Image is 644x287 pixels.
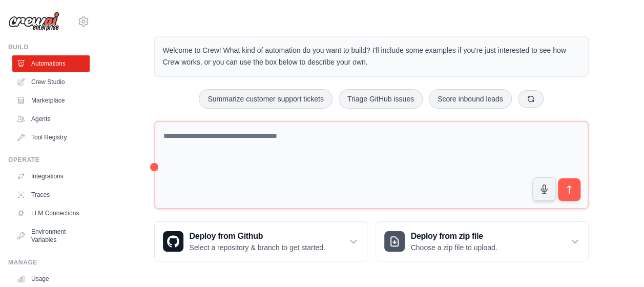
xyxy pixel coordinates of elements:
h3: Deploy from Github [190,230,325,242]
a: Marketplace [12,92,90,109]
div: Build [8,43,90,51]
a: Crew Studio [12,74,90,90]
a: Environment Variables [12,223,90,248]
p: Welcome to Crew! What kind of automation do you want to build? I'll include some examples if you'... [163,45,580,68]
a: LLM Connections [12,205,90,221]
a: Tool Registry [12,129,90,146]
button: Score inbound leads [429,89,512,109]
h3: Deploy from zip file [411,230,497,242]
img: Logo [8,12,59,31]
button: Summarize customer support tickets [199,89,332,109]
a: Automations [12,55,90,72]
a: Integrations [12,168,90,184]
div: Manage [8,258,90,266]
a: Traces [12,187,90,203]
a: Agents [12,111,90,127]
div: Operate [8,156,90,164]
p: Choose a zip file to upload. [411,242,497,253]
iframe: Chat Widget [593,238,644,287]
a: Usage [12,271,90,287]
button: Triage GitHub issues [339,89,423,109]
p: Select a repository & branch to get started. [190,242,325,253]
